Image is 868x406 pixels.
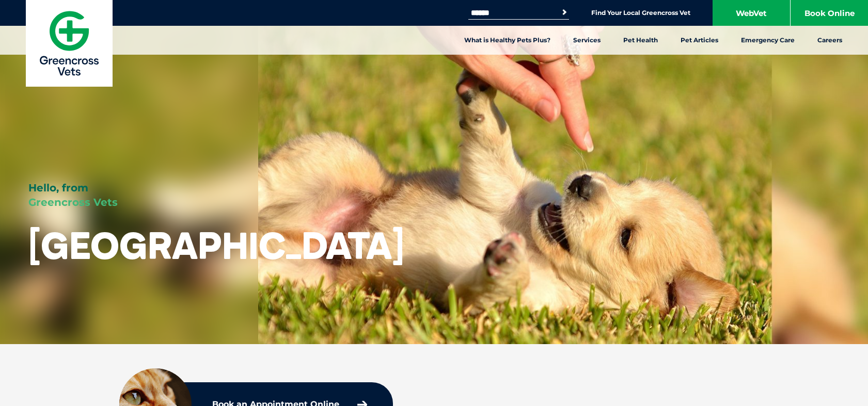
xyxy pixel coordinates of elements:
[559,7,570,18] button: Search
[453,26,562,55] a: What is Healthy Pets Plus?
[28,225,404,266] h1: [GEOGRAPHIC_DATA]
[669,26,730,55] a: Pet Articles
[730,26,806,55] a: Emergency Care
[591,9,690,17] a: Find Your Local Greencross Vet
[612,26,669,55] a: Pet Health
[562,26,612,55] a: Services
[806,26,854,55] a: Careers
[28,196,118,208] span: Greencross Vets
[28,182,88,194] span: Hello, from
